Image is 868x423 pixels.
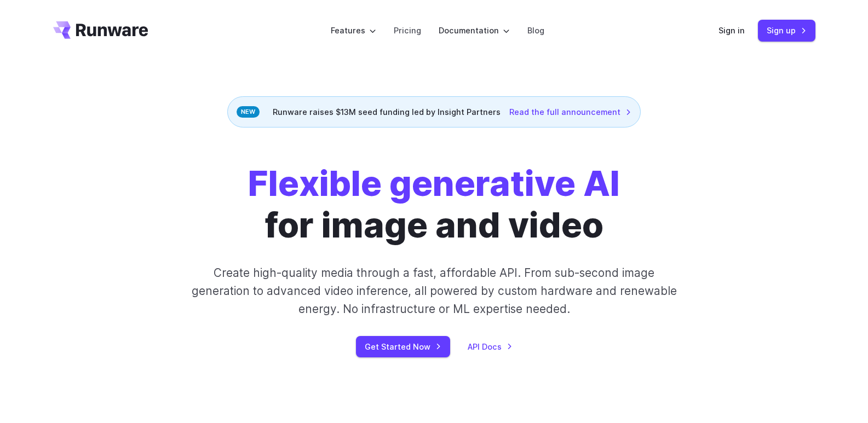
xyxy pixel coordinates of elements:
a: API Docs [468,340,513,353]
div: Runware raises $13M seed funding led by Insight Partners [227,96,641,128]
h1: for image and video [248,163,620,246]
a: Sign up [758,20,815,41]
label: Documentation [439,24,510,37]
strong: Flexible generative AI [248,162,620,204]
label: Features [331,24,376,37]
a: Blog [527,24,544,37]
a: Sign in [718,24,745,37]
p: Create high-quality media through a fast, affordable API. From sub-second image generation to adv... [190,264,678,318]
a: Get Started Now [356,336,450,357]
a: Pricing [394,24,421,37]
a: Read the full announcement [509,106,631,118]
a: Go to / [53,21,148,39]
